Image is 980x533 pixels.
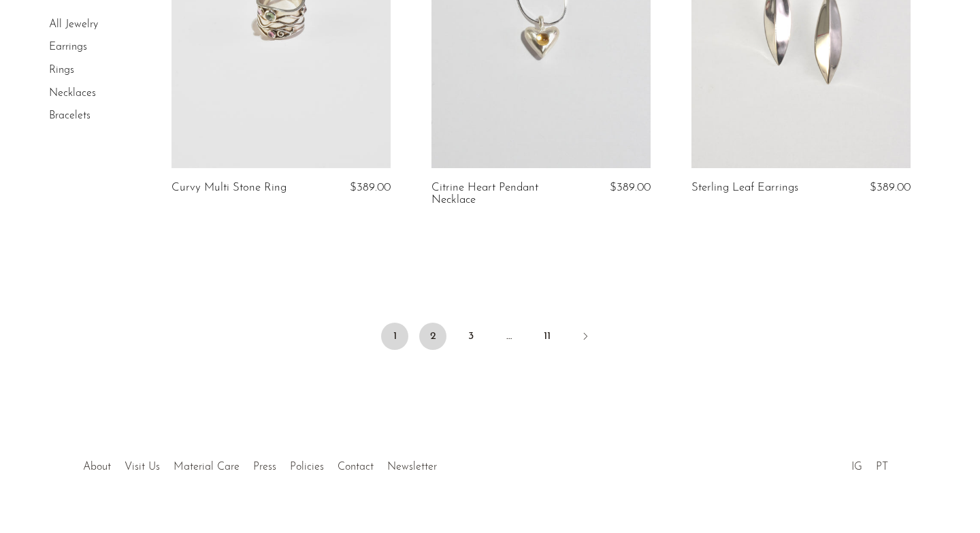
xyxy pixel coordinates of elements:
[290,462,324,472] a: Policies
[534,323,561,350] a: 11
[350,182,391,193] span: $389.00
[49,42,87,53] a: Earrings
[845,451,895,477] ul: Social Medias
[49,110,91,121] a: Bracelets
[876,462,888,472] a: PT
[610,182,651,193] span: $389.00
[457,323,485,350] a: 3
[76,451,444,477] ul: Quick links
[572,323,599,353] a: Next
[49,65,74,76] a: Rings
[870,182,911,193] span: $389.00
[49,19,98,30] a: All Jewelry
[83,462,111,472] a: About
[431,182,576,207] a: Citrine Heart Pendant Necklace
[419,323,446,350] a: 2
[49,88,96,99] a: Necklaces
[381,323,408,350] span: 1
[338,462,374,472] a: Contact
[125,462,160,472] a: Visit Us
[171,182,287,194] a: Curvy Multi Stone Ring
[174,462,240,472] a: Material Care
[253,462,276,472] a: Press
[495,323,523,350] span: …
[691,182,798,194] a: Sterling Leaf Earrings
[851,462,862,472] a: IG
